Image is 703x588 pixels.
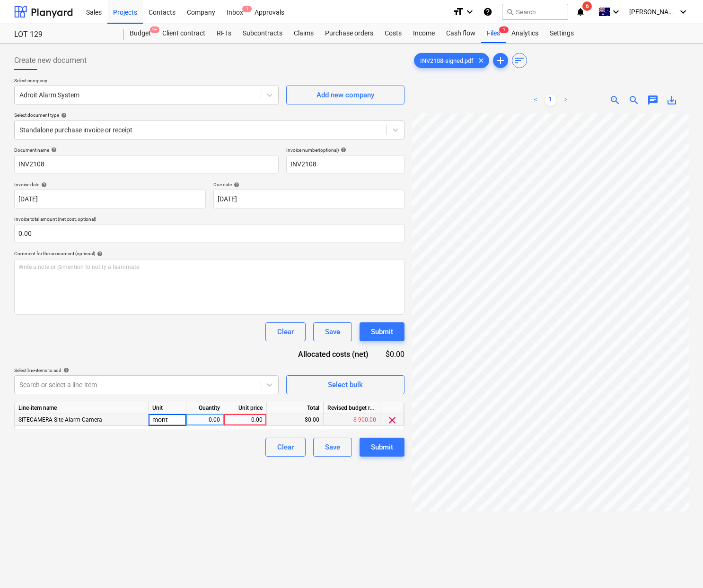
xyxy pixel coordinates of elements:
[514,55,525,66] span: sort
[286,147,404,153] div: Invoice number (optional)
[666,95,677,106] span: save_alt
[384,349,404,360] div: $0.00
[414,57,479,64] span: INV2108-signed.pdf
[62,367,69,373] span: help
[281,349,384,360] div: Allocated costs (net)
[95,251,103,257] span: help
[325,326,340,338] div: Save
[360,322,404,341] button: Submit
[14,251,404,257] div: Comment for the accountant (optional)
[157,24,211,43] a: Client contract
[560,95,571,106] a: Next page
[228,414,263,426] div: 0.00
[14,112,404,118] div: Select document type
[14,224,404,243] input: Invoice total amount (net cost, optional)
[324,414,380,426] div: $-900.00
[325,441,340,453] div: Save
[124,24,157,43] div: Budget
[150,26,159,33] span: 9+
[14,147,279,153] div: Document name
[267,414,324,426] div: $0.00
[328,379,363,391] div: Select bulk
[39,182,47,188] span: help
[475,55,487,66] span: clear
[15,402,149,414] div: Line-item name
[506,8,514,16] span: search
[481,24,506,43] div: Files
[647,95,659,106] span: chat
[211,24,237,43] a: RFTs
[609,95,621,106] span: zoom_in
[629,8,677,16] span: [PERSON_NAME]
[237,24,288,43] a: Subcontracts
[628,95,640,106] span: zoom_out
[313,438,352,457] button: Save
[277,326,294,338] div: Clear
[265,322,306,341] button: Clear
[190,414,220,426] div: 0.00
[286,86,404,104] button: Add new company
[14,367,279,373] div: Select line-items to add
[232,182,239,188] span: help
[440,24,481,43] a: Cash flow
[213,182,405,188] div: Due date
[339,147,346,153] span: help
[59,112,67,118] span: help
[319,24,379,43] a: Purchase orders
[14,155,279,174] input: Document name
[656,543,703,588] div: 聊天小组件
[313,322,352,341] button: Save
[286,155,404,174] input: Invoice number
[610,6,622,17] i: keyboard_arrow_down
[288,24,319,43] a: Claims
[530,95,541,106] a: Previous page
[387,415,398,426] span: clear
[371,441,393,453] div: Submit
[49,147,57,153] span: help
[14,30,113,40] div: LOT 129
[224,402,267,414] div: Unit price
[14,182,206,188] div: Invoice date
[324,402,380,414] div: Revised budget remaining
[414,53,489,68] div: INV2108-signed.pdf
[14,190,206,208] input: Invoice date not specified
[242,6,252,12] span: 1
[14,78,279,86] p: Select company
[265,438,306,457] button: Clear
[495,55,506,66] span: add
[506,24,544,43] a: Analytics
[124,24,157,43] a: Budget9+
[286,375,404,394] button: Select bulk
[277,441,294,453] div: Clear
[14,55,87,66] span: Create new document
[360,438,404,457] button: Submit
[544,24,580,43] div: Settings
[576,6,585,17] i: notifications
[371,326,393,338] div: Submit
[499,26,509,33] span: 1
[267,402,324,414] div: Total
[656,543,703,588] iframe: Chat Widget
[453,6,464,17] i: format_size
[582,1,592,11] span: 6
[677,6,689,17] i: keyboard_arrow_down
[545,95,556,106] a: Page 1 is your current page
[18,416,102,423] span: SITECAMERA Site Alarm Camera
[379,24,407,43] a: Costs
[316,89,374,101] div: Add new company
[149,402,186,414] div: Unit
[483,6,492,17] i: Knowledge base
[14,216,404,224] p: Invoice total amount (net cost, optional)
[186,402,224,414] div: Quantity
[407,24,440,43] a: Income
[464,6,475,17] i: keyboard_arrow_down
